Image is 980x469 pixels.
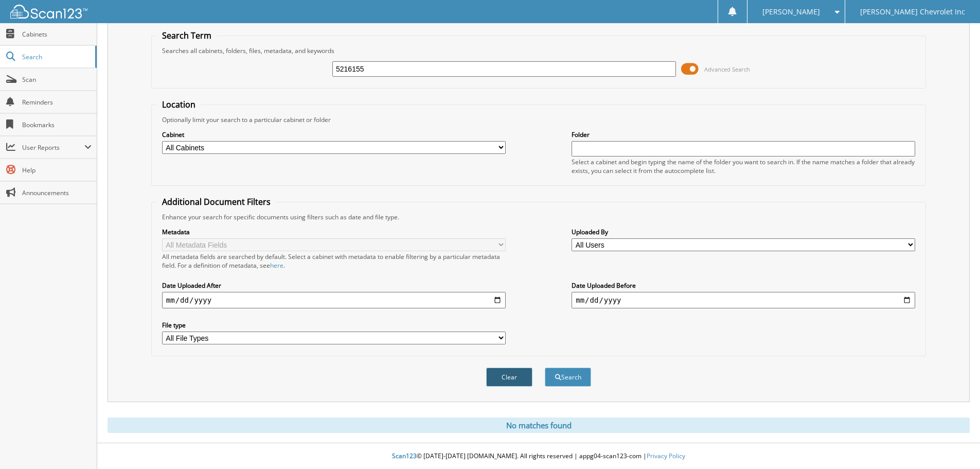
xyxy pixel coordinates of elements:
div: © [DATE]-[DATE] [DOMAIN_NAME]. All rights reserved | appg04-scan123-com | [97,444,980,469]
button: Clear [486,368,532,387]
label: File type [162,321,506,329]
label: Date Uploaded After [162,281,506,290]
label: Cabinet [162,130,506,139]
legend: Search Term [157,30,217,41]
span: [PERSON_NAME] [762,9,820,15]
label: Date Uploaded Before [572,281,915,290]
div: Searches all cabinets, folders, files, metadata, and keywords [157,46,920,55]
label: Uploaded By [572,228,915,236]
span: Scan [22,75,92,84]
legend: Location [157,99,201,110]
span: User Reports [22,143,84,152]
span: Cabinets [22,30,92,39]
button: Search [545,368,591,387]
span: [PERSON_NAME] Chevrolet Inc [860,9,965,15]
span: Help [22,166,92,175]
span: Scan123 [392,451,417,460]
div: No matches found [108,418,970,433]
div: All metadata fields are searched by default. Select a cabinet with metadata to enable filtering b... [162,252,506,270]
label: Metadata [162,228,506,236]
label: Folder [572,130,915,139]
a: here [270,261,283,270]
span: Advanced Search [704,65,750,73]
div: Optionally limit your search to a particular cabinet or folder [157,115,920,124]
a: Privacy Policy [647,451,685,460]
input: end [572,292,915,308]
span: Announcements [22,188,92,197]
span: Reminders [22,98,92,107]
input: start [162,292,506,308]
div: Enhance your search for specific documents using filters such as date and file type. [157,213,920,221]
div: Select a cabinet and begin typing the name of the folder you want to search in. If the name match... [572,158,915,175]
span: Search [22,53,90,61]
span: Bookmarks [22,120,92,129]
legend: Additional Document Filters [157,196,276,207]
iframe: Chat Widget [929,420,980,469]
img: scan123-logo-white.svg [10,5,87,19]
